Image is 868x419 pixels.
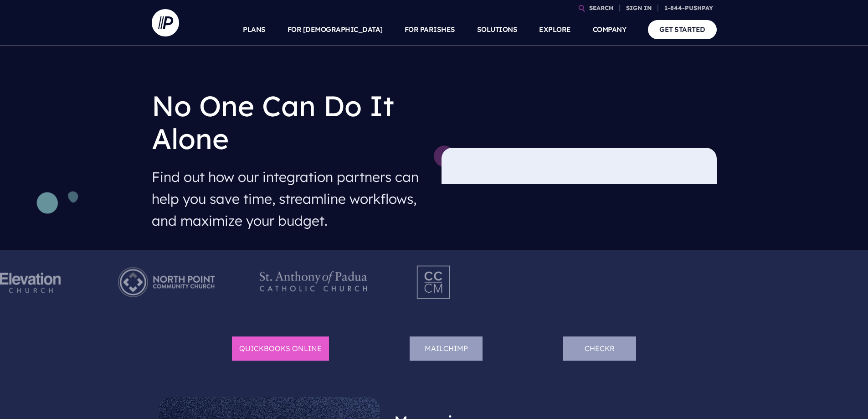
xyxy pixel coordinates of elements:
li: Quickbooks Online [232,336,329,361]
h1: No One Can Do It Alone [152,82,427,162]
img: Pushpay_Logo__StAnthony [251,257,376,307]
li: Checkr [563,336,636,361]
a: GET STARTED [648,20,717,39]
img: Pushpay_Logo__NorthPoint [103,257,229,307]
a: FOR PARISHES [405,14,455,46]
a: FOR [DEMOGRAPHIC_DATA] [288,14,383,46]
a: EXPLORE [539,14,571,46]
a: PLANS [243,14,266,46]
h4: Find out how our integration partners can help you save time, streamline workflows, and maximize ... [152,162,427,235]
li: Mailchimp [410,336,483,361]
img: Pushpay_Logo__CCM [398,257,470,307]
a: SOLUTIONS [477,14,518,46]
a: COMPANY [593,14,627,46]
